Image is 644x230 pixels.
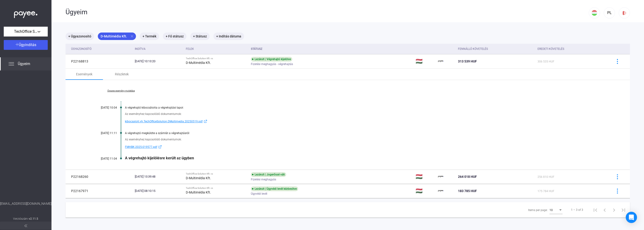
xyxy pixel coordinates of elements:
span: 10 [549,208,553,212]
div: A végrehajtó megküldte a számlát a végrehajtásról [125,131,607,135]
strong: D-Multimédia Kft. [186,176,211,180]
div: Ügyazonosító [71,46,91,52]
button: more-blue [612,56,622,66]
div: Az eseményhez kapcsolódó dokumentumok: [125,112,607,116]
span: Ügyvédi levél [251,191,267,197]
img: payee-logo [438,58,444,64]
td: P22168260 [66,170,133,184]
button: HU [589,7,600,18]
td: P22167971 [66,184,133,198]
td: 🇭🇺 [414,54,436,68]
div: A végrehajtó kibocsátotta a végrehajtási lapot [125,106,607,109]
a: kibocsatott.vh.TechOfficeSolution.DMultimedia.20250519.pdfexternal-link-blue [125,119,607,124]
td: 🇭🇺 [414,170,436,184]
span: Fizetési meghagyás [251,177,276,182]
button: PL [604,7,615,18]
span: Fizetési meghagyás - végrehajtás [251,61,293,67]
div: TechOffice Solution Kft. vs [186,187,247,190]
div: [DATE] 10:04 [89,106,117,109]
img: plus-white.svg [15,43,19,46]
mat-chip: D-Multimédia Kft. [98,33,136,40]
span: 183 785 HUF [458,189,477,193]
mat-chip: + Termék [140,33,159,40]
mat-chip: + Fő státusz [163,33,187,40]
button: more-blue [612,172,622,182]
span: 313 539 HUF [458,59,477,63]
div: Ügyazonosító [71,46,131,52]
td: P22168813 [66,54,133,68]
div: PL [605,10,613,16]
div: 1 – 3 of 3 [571,207,583,213]
img: payee-logo [438,174,444,179]
div: [DATE] 11:11 [89,131,117,135]
div: TechOffice Solution Kft. vs [186,57,247,60]
div: Items per page: [528,207,548,213]
mat-chip: + Indítás dátuma [213,33,244,40]
span: TechOffice Solution Kft. [14,29,37,34]
div: A végrehajtó kijelölésre került az ügyben [125,156,607,160]
div: Lezárult | Ügyvédi levél kézbesítve [251,186,298,191]
div: Eredeti követelés [538,46,607,52]
span: Ügyindítás [19,43,36,47]
span: 306 535 HUF [538,60,554,63]
div: Ügyeim [66,8,589,16]
button: logout-red [619,7,630,18]
div: Lezárult | Jogerőssé vált [251,172,286,177]
span: 264 018 HUF [458,175,477,179]
div: Részletek [115,71,129,77]
div: Open Intercom Messenger [626,212,637,223]
a: Összes esemény mutatása [89,89,153,92]
button: Previous page [600,205,609,215]
div: Felek [186,46,247,52]
div: Indítva [135,46,146,52]
img: external-link-blue [203,120,208,123]
div: Eredeti követelés [538,46,564,52]
div: Felek [186,46,194,52]
th: Státusz [249,44,414,54]
img: list.svg [8,61,14,67]
div: [DATE] 13:39:48 [135,174,182,179]
img: more-blue [615,59,620,64]
td: 🇭🇺 [414,184,436,198]
img: HU [592,10,597,16]
button: Last page [619,205,628,215]
a: FMHBK-2025-019577.pdfexternal-link-blue [125,144,607,150]
span: 256 810 HUF [538,175,554,179]
button: TechOffice Solution Kft. [4,27,48,37]
div: Indítva [135,46,182,52]
strong: D-Multimédia Kft. [186,190,211,194]
button: Next page [609,205,619,215]
img: arrow-double-left-grey.svg [24,224,27,227]
span: FMHBK-2025-019577.pdf [125,144,157,150]
div: TechOffice Solution Kft. vs [186,172,247,175]
mat-select: Items per page: [549,207,563,213]
img: more-blue [615,174,620,179]
button: First page [591,205,600,215]
img: logout-red [622,11,627,15]
mat-icon: close [130,34,134,38]
img: external-link-blue [157,145,163,149]
img: white-payee-white-dot.svg [14,9,37,18]
button: more-blue [612,186,622,196]
img: payee-logo [438,188,444,194]
strong: D-Multimédia Kft. [186,61,211,65]
span: Ügyeim [18,61,30,67]
div: Fennálló követelés [458,46,488,52]
span: 175 784 HUF [538,190,554,193]
img: more-blue [615,189,620,193]
strong: v2.11.5 [29,217,38,220]
button: Ügyindítás [4,40,48,50]
div: Események [76,71,92,77]
div: Lezárult | Végrehajtó kijelölve [251,57,292,62]
div: [DATE] 11:04 [89,157,117,160]
div: [DATE] 08:10:15 [135,189,182,193]
div: Az eseményhez kapcsolódó dokumentumok: [125,137,607,142]
mat-chip: + Ügyazonosító [66,33,94,40]
div: Fennálló követelés [458,46,534,52]
span: kibocsatott.vh.TechOfficeSolution.DMultimedia.20250519.pdf [125,119,203,124]
div: [DATE] 10:13:20 [135,59,182,64]
mat-chip: + Státusz [190,33,210,40]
